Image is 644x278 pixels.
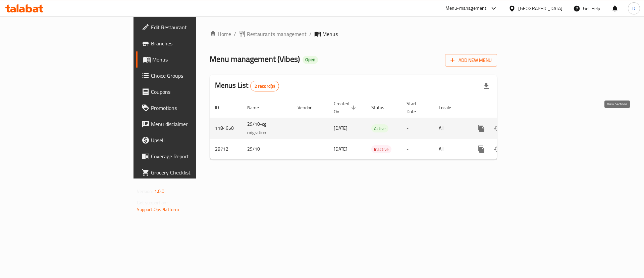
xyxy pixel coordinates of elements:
span: Vendor [298,104,320,112]
span: [DATE] [334,145,347,153]
span: Menus [322,30,338,38]
button: more [473,120,489,136]
td: - [401,118,433,139]
span: Start Date [407,100,425,116]
td: - [401,139,433,159]
span: Inactive [371,146,391,153]
nav: breadcrumb [210,30,497,38]
a: Restaurants management [239,30,307,38]
span: Choice Groups [151,72,236,80]
div: Total records count [250,81,279,91]
div: Open [303,56,318,64]
td: 29/10 [242,139,292,159]
a: Choice Groups [136,68,241,84]
a: Coverage Report [136,148,241,164]
a: Coupons [136,84,241,100]
span: Created On [334,100,358,116]
th: Actions [468,97,543,118]
td: 29/10-cg migration [242,118,292,139]
span: Version: [137,187,153,196]
span: Promotions [151,104,236,112]
button: Change Status [489,141,505,157]
h2: Menus List [215,80,279,91]
td: All [433,139,468,159]
span: Status [371,104,393,112]
span: 1.0.0 [154,187,165,196]
span: Menu disclaimer [151,120,236,128]
span: Active [371,125,388,132]
table: enhanced table [210,97,543,160]
span: Coupons [151,88,236,96]
li: / [309,30,312,38]
span: D [632,5,635,12]
a: Grocery Checklist [136,164,241,181]
span: Edit Restaurant [151,23,236,31]
span: Menu management ( Vibes ) [210,51,300,67]
span: Add New Menu [450,56,492,65]
span: Open [303,57,318,63]
a: Promotions [136,100,241,116]
span: 2 record(s) [251,83,279,89]
span: Restaurants management [247,30,307,38]
a: Edit Restaurant [136,19,241,35]
div: [GEOGRAPHIC_DATA] [518,5,562,12]
span: Upsell [151,136,236,144]
span: Grocery Checklist [151,168,236,176]
span: ID [215,104,228,112]
div: Menu-management [445,4,487,12]
span: Menus [152,55,236,64]
span: Get support on: [137,198,168,207]
a: Support.OpsPlatform [137,205,179,214]
span: Branches [151,39,236,47]
a: Menus [136,51,241,68]
a: Branches [136,35,241,51]
span: Name [247,104,268,112]
button: more [473,141,489,157]
td: All [433,118,468,139]
button: Change Status [489,120,505,136]
span: [DATE] [334,124,347,132]
a: Upsell [136,132,241,148]
a: Menu disclaimer [136,116,241,132]
span: Locale [439,104,460,112]
div: Export file [478,78,494,94]
span: Coverage Report [151,152,236,160]
button: Add New Menu [445,54,497,67]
